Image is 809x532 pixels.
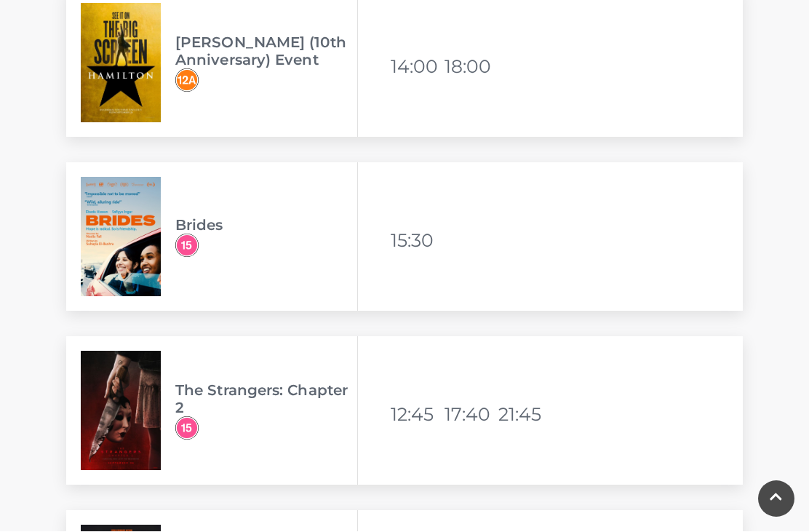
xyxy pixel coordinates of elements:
h3: [PERSON_NAME] (10th Anniversary) Event [175,34,357,69]
h3: Brides [175,217,357,234]
li: 12:45 [391,397,442,432]
li: 14:00 [391,49,442,84]
li: 21:45 [498,397,549,432]
li: 18:00 [445,49,495,84]
li: 15:30 [391,223,442,258]
li: 17:40 [445,397,495,432]
h3: The Strangers: Chapter 2 [175,382,357,417]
